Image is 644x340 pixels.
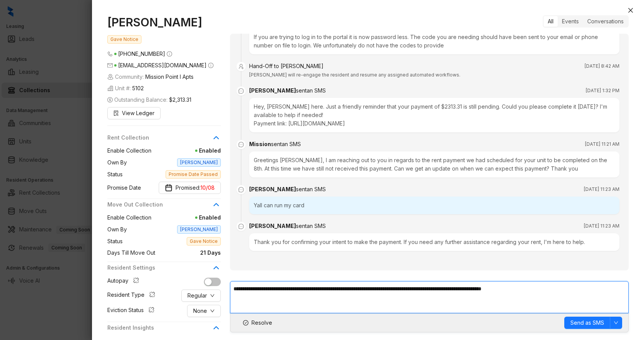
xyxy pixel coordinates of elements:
div: Yall can run my card [249,197,619,214]
span: Gave Notice [187,237,221,246]
span: [PERSON_NAME] [177,225,221,234]
button: Promise DatePromised: 10/08 [159,182,221,194]
span: Enable Collection [107,146,151,155]
span: Status [107,170,123,179]
span: None [193,307,207,315]
div: Greetings [PERSON_NAME], I am reaching out to you in regards to the rent payment we had scheduled... [249,151,619,177]
span: Resolve [251,319,272,327]
span: [PERSON_NAME] will re-engage the resident and resume any assigned automated workflows. [249,72,460,78]
span: [PHONE_NUMBER] [118,50,165,57]
span: Own By [107,225,127,234]
div: Events [558,16,583,27]
div: Mission [249,140,301,148]
span: phone [107,51,113,57]
div: Conversations [583,16,628,27]
button: Regulardown [181,290,221,302]
span: Resident Insights [107,324,212,332]
span: Promise Date [107,184,141,192]
button: Close [626,6,635,15]
span: Gave Notice [107,35,141,44]
div: [PERSON_NAME] [249,185,326,194]
span: Resident Settings [107,264,212,272]
span: info-circle [167,51,172,57]
span: 21 Days [155,249,221,257]
button: View Ledger [107,107,161,119]
span: 5102 [132,84,144,93]
div: Resident Insights [107,324,221,337]
div: segmented control [543,15,629,28]
button: Send as SMS [564,317,610,329]
span: sent an SMS [271,141,301,147]
div: [PERSON_NAME] [249,222,326,230]
span: message [237,86,246,96]
div: Move Out Collection [107,200,221,213]
span: Move Out Collection [107,200,212,209]
div: Resident Type [107,291,158,301]
div: If you are trying to log in to the portal it is now password less. The code you are needing shoul... [249,28,619,54]
span: message [237,222,246,231]
div: Resident Settings [107,264,221,277]
span: View Ledger [122,109,154,117]
span: Mission Point I Apts [145,73,194,81]
div: Hand-Off to [PERSON_NAME] [249,62,324,70]
span: down [614,320,618,325]
span: [DATE] 11:23 AM [584,185,619,193]
h1: [PERSON_NAME] [107,15,221,29]
span: Enabled [151,213,221,222]
span: dollar [107,97,113,102]
span: check-circle [243,320,248,325]
div: [PERSON_NAME] [249,86,326,95]
span: close [628,7,634,13]
div: Thank you for confirming your intent to make the payment. If you need any further assistance rega... [249,233,619,251]
button: Resolve [237,317,279,329]
span: sent an SMS [296,186,326,192]
img: building-icon [107,85,113,91]
span: sent an SMS [296,223,326,229]
div: Eviction Status [107,306,158,316]
span: Enable Collection [107,213,151,222]
span: Outstanding Balance: [107,96,191,104]
span: [EMAIL_ADDRESS][DOMAIN_NAME] [118,62,207,68]
span: Rent Collection [107,133,212,142]
div: All [544,16,558,27]
span: file-search [113,111,119,116]
span: [DATE] 11:23 AM [584,222,619,230]
span: sent an SMS [296,87,326,94]
span: message [237,140,246,149]
span: Own By [107,158,127,167]
span: [DATE] 11:21 AM [585,140,619,148]
span: Promise Date Passed [166,170,221,179]
img: building-icon [107,74,113,80]
span: [PERSON_NAME] [177,158,221,167]
span: [DATE] 8:42 AM [585,62,619,70]
span: message [237,185,246,194]
span: mail [107,63,113,68]
span: Unit #: [107,84,144,93]
button: Nonedown [187,305,221,317]
span: down [210,293,215,298]
span: Community: [107,73,194,81]
span: Days Till Move Out [107,249,155,257]
div: Hey, [PERSON_NAME] here. Just a friendly reminder that your payment of $2313.31 is still pending.... [249,98,619,132]
span: Enabled [151,146,221,155]
span: user-switch [237,62,246,71]
span: 10/08 [200,184,215,192]
div: Rent Collection [107,133,221,146]
span: $2,313.31 [169,96,191,104]
span: [DATE] 1:32 PM [586,87,619,94]
span: Promised: [176,184,215,192]
img: Promise Date [165,184,172,192]
span: Status [107,237,123,246]
span: Send as SMS [570,319,604,327]
div: Autopay [107,277,142,286]
span: info-circle [208,63,214,68]
span: down [210,309,215,313]
span: Regular [187,291,207,300]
